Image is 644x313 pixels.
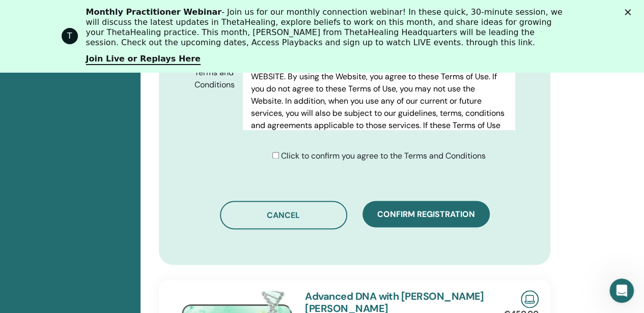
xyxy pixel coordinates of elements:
[609,278,634,303] iframe: Intercom live chat
[86,7,222,17] b: Monthly Practitioner Webinar
[86,7,567,48] div: - Join us for our monthly connection webinar! In these quick, 30-minute session, we will discuss ...
[377,209,475,220] span: Confirm registration
[362,201,490,227] button: Confirm registration
[267,210,300,221] span: Cancel
[521,290,539,308] img: Live Online Seminar
[187,63,243,95] label: Terms and Conditions
[281,150,486,161] span: Click to confirm you agree to the Terms and Conditions
[220,201,347,229] button: Cancel
[62,28,78,44] div: Profile image for ThetaHealing
[625,9,635,15] div: Close
[86,54,201,65] a: Join Live or Replays Here
[251,58,507,156] p: PLEASE READ THESE TERMS OF USE CAREFULLY BEFORE USING THE WEBSITE. By using the Website, you agre...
